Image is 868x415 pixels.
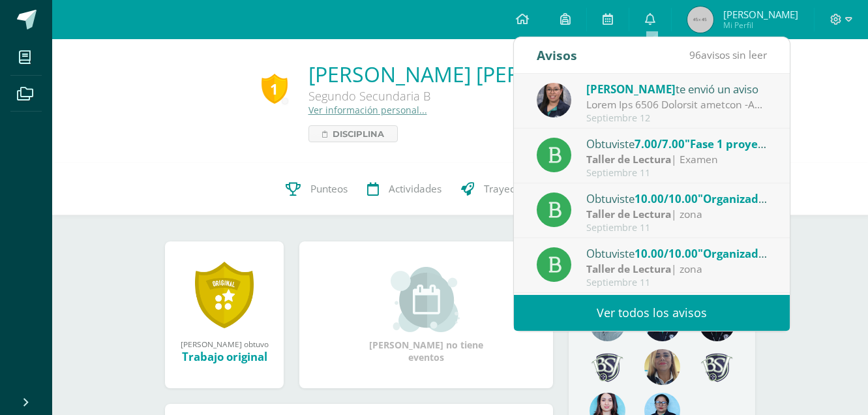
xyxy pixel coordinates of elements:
div: Septiembre 11 [586,223,768,234]
strong: Taller de Lectura [586,207,671,221]
div: [PERSON_NAME] obtuvo [178,339,271,349]
div: Obtuviste en [586,245,768,262]
span: "Fase 1 proyecto" [685,136,780,151]
div: Septiembre 11 [586,277,768,288]
div: Trabajo original [178,349,271,364]
div: | zona [586,207,768,222]
a: Disciplina [308,125,398,142]
div: Drama Day 2025 Circular oficial -Secundaria: Dear Secondary Parents, We are excited to share with... [586,97,768,112]
a: Trayectoria [451,163,546,215]
span: 10.00/10.00 [635,191,698,206]
a: Actividades [357,163,451,215]
div: Septiembre 12 [586,113,768,124]
div: [PERSON_NAME] no tiene eventos [361,267,492,363]
a: Punteos [276,163,357,215]
div: Obtuviste en [586,190,768,207]
a: [PERSON_NAME] [PERSON_NAME] [308,60,638,88]
div: 1 [262,74,288,104]
div: Avisos [537,37,577,73]
span: 96 [689,48,701,62]
span: 7.00/7.00 [635,136,685,151]
div: Obtuviste en [586,135,768,152]
div: Segundo Secundaria B [308,88,638,104]
span: Trayectoria [484,182,536,196]
a: Ver todos los avisos [514,295,790,331]
span: Mi Perfil [723,20,798,31]
img: 7641769e2d1e60c63392edc0587da052.png [699,349,735,385]
span: [PERSON_NAME] [586,82,676,97]
img: d483e71d4e13296e0ce68ead86aec0b8.png [590,349,625,385]
img: 45x45 [687,7,713,33]
img: 6fb385528ffb729c9b944b13f11ee051.png [537,83,571,117]
div: | Examen [586,152,768,167]
span: Actividades [389,182,441,196]
strong: Taller de Lectura [586,152,671,166]
div: te envió un aviso [586,80,768,97]
strong: Taller de Lectura [586,262,671,276]
span: Disciplina [333,126,384,142]
div: | zona [586,262,768,277]
img: event_small.png [391,267,462,332]
span: Punteos [310,182,348,196]
a: Ver información personal... [308,104,427,116]
img: aa9857ee84d8eb936f6c1e33e7ea3df6.png [644,349,680,385]
span: avisos sin leer [689,48,767,62]
span: 10.00/10.00 [635,246,698,261]
span: [PERSON_NAME] [723,8,798,21]
div: Septiembre 11 [586,168,768,179]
